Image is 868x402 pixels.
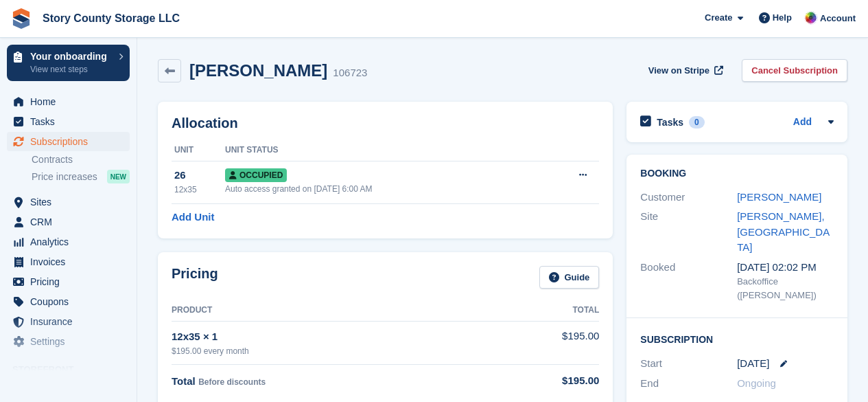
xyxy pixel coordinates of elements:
a: menu [7,132,130,151]
a: Price increases NEW [32,169,130,184]
span: Home [30,92,113,111]
img: stora-icon-8386f47178a22dfd0bd8f6a31ec36ba5ce8667c1dd55bd0f319d3a0aa187defe.svg [11,8,32,29]
div: Backoffice ([PERSON_NAME]) [737,275,834,302]
th: Unit [172,139,225,161]
h2: Booking [640,168,834,179]
h2: Tasks [657,116,683,129]
div: Booked [640,260,737,302]
span: Insurance [30,312,113,331]
a: Your onboarding View next steps [7,45,130,81]
span: Ongoing [737,377,776,389]
span: Coupons [30,292,113,311]
a: View on Stripe [643,59,726,82]
div: [DATE] 02:02 PM [737,260,834,276]
span: Subscriptions [30,132,113,151]
a: menu [7,272,130,291]
a: Add [793,115,812,131]
a: Guide [539,266,600,289]
time: 2025-10-01 06:00:00 UTC [737,356,769,372]
a: menu [7,332,130,351]
span: Account [820,12,856,25]
span: Pricing [30,272,113,291]
div: Auto access granted on [DATE] 6:00 AM [225,183,538,195]
span: Storefront [12,363,137,377]
div: 12x35 [174,183,225,196]
span: CRM [30,212,113,232]
span: Settings [30,332,113,351]
div: 12x35 × 1 [172,329,533,345]
div: 106723 [333,65,367,81]
div: NEW [107,170,130,183]
a: menu [7,192,130,212]
span: Total [172,375,196,387]
a: [PERSON_NAME], [GEOGRAPHIC_DATA] [737,210,830,253]
span: Help [773,11,792,25]
a: Cancel Subscription [742,59,847,82]
span: Analytics [30,232,113,252]
span: Before discounts [198,377,266,387]
th: Total [533,300,599,322]
div: Site [640,209,737,256]
div: $195.00 [533,373,599,389]
a: menu [7,112,130,131]
span: Create [705,11,732,25]
a: Contracts [32,153,130,166]
a: menu [7,292,130,311]
a: menu [7,92,130,111]
a: [PERSON_NAME] [737,191,821,203]
td: $195.00 [533,321,599,364]
span: View on Stripe [648,64,709,78]
span: Occupied [225,168,287,182]
h2: Pricing [172,266,218,289]
div: End [640,376,737,392]
div: 0 [689,116,705,129]
h2: [PERSON_NAME] [189,61,327,80]
a: menu [7,212,130,232]
p: View next steps [30,63,112,76]
img: Leah Hattan [804,11,818,25]
h2: Allocation [172,115,599,131]
div: Start [640,356,737,372]
div: Customer [640,190,737,205]
div: $195.00 every month [172,345,533,357]
span: Invoices [30,252,113,271]
th: Unit Status [225,139,538,161]
div: 26 [174,168,225,183]
a: Story County Storage LLC [37,7,185,30]
h2: Subscription [640,332,834,346]
a: menu [7,252,130,271]
span: Sites [30,192,113,212]
a: menu [7,232,130,252]
a: menu [7,312,130,331]
p: Your onboarding [30,52,112,61]
th: Product [172,300,533,322]
a: Add Unit [172,210,214,225]
span: Tasks [30,112,113,131]
span: Price increases [32,170,97,183]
